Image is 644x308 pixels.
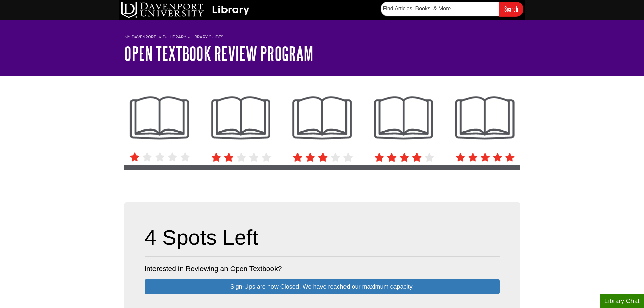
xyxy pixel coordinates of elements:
[145,263,500,274] p: Interested in Reviewing an Open Textbook?
[600,294,644,308] button: Library Chat
[124,34,156,40] a: My Davenport
[145,279,500,294] a: Sign-Ups are now Closed. We have reached our maximum capacity.
[191,34,223,39] a: Library Guides
[163,34,186,39] a: DU Library
[381,2,499,16] input: Find Articles, Books, & More...
[381,2,523,16] form: Searches DU Library's articles, books, and more
[145,225,500,250] h1: 4 Spots Left
[121,2,249,18] img: DU Library
[499,2,523,16] input: Search
[124,32,520,43] nav: breadcrumb
[124,43,313,64] a: Open Textbook Review Program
